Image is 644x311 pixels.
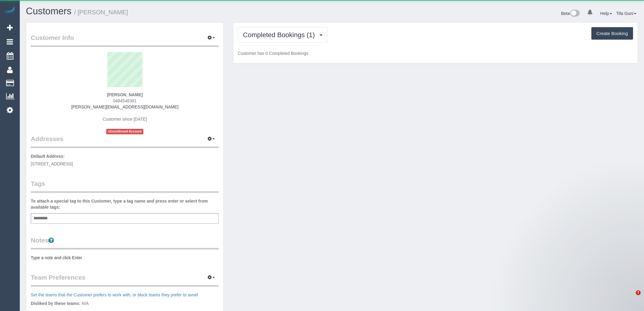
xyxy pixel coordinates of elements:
p: Customer has 0 Completed Bookings [238,50,633,56]
a: Beta [561,11,580,16]
label: Disliked by these teams: [31,300,80,306]
span: Unconfirmed Account [106,129,143,134]
iframe: Intercom live chat [623,290,638,305]
legend: Tags [31,179,219,193]
img: Automaid Logo [4,6,16,15]
span: Completed Bookings (1) [243,31,318,39]
label: To attach a special tag to this Customer, type a tag name and press enter or select from availabl... [31,198,219,210]
img: New interface [570,10,580,18]
span: 0484546381 [113,98,137,103]
span: 7 [636,290,641,295]
a: [PERSON_NAME][EMAIL_ADDRESS][DOMAIN_NAME] [71,104,178,109]
small: / [PERSON_NAME] [74,9,128,16]
legend: Customer Info [31,33,219,47]
strong: [PERSON_NAME] [107,92,142,97]
a: Tifa Guni [616,11,636,16]
button: Completed Bookings (1) [238,27,328,43]
pre: Type a note and click Enter [31,255,219,261]
label: Default Address: [31,153,65,159]
legend: Team Preferences [31,273,219,287]
span: [STREET_ADDRESS] [31,161,73,166]
a: Help [600,11,612,16]
button: Create Booking [591,27,633,40]
legend: Notes [31,236,219,249]
span: Customer since [DATE] [103,117,147,122]
span: N/A [82,301,89,306]
a: Customers [26,6,72,16]
a: Set the teams that the Customer prefers to work with, or block teams they prefer to avoid [31,292,198,297]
